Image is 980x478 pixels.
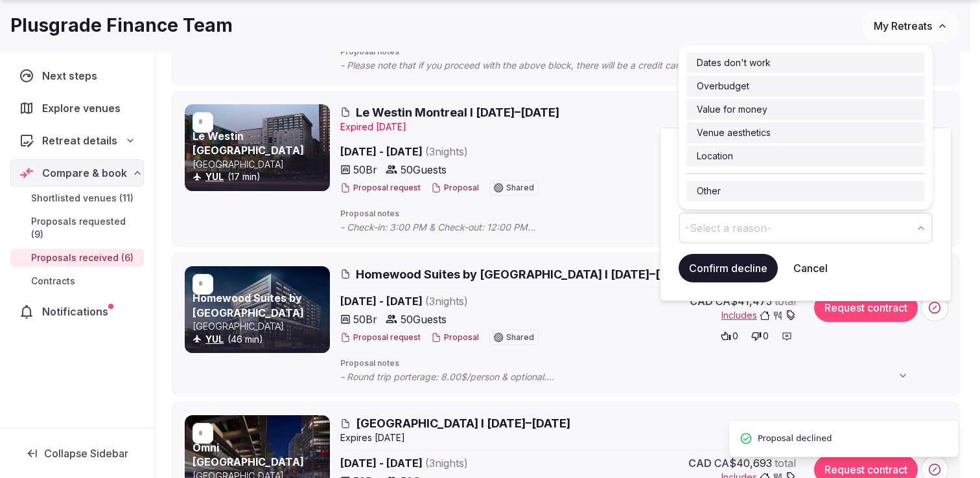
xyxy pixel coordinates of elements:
button: Cancel [783,254,838,282]
span: Value for money [697,103,767,116]
span: -Select a reason- [685,221,771,235]
span: Other [697,185,721,198]
span: Overbudget [697,80,749,93]
span: Dates don't work [697,56,771,69]
button: Confirm decline [679,254,778,282]
span: Venue aesthetics [697,126,771,139]
span: Location [697,150,733,163]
